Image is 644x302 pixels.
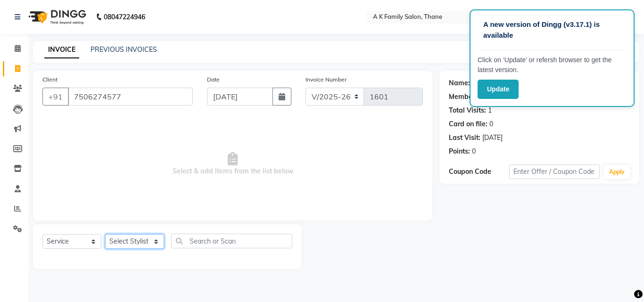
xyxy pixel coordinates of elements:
p: Click on ‘Update’ or refersh browser to get the latest version. [478,55,627,75]
input: Search by Name/Mobile/Email/Code [68,88,193,106]
button: +91 [42,88,69,106]
span: Select & add items from the list below [42,117,423,211]
div: Card on file: [449,119,487,129]
div: No Active Membership [449,92,630,102]
label: Client [42,75,58,84]
button: Apply [603,165,630,179]
label: Invoice Number [305,75,347,84]
div: Points: [449,147,470,156]
div: Total Visits: [449,106,486,115]
input: Enter Offer / Coupon Code [509,164,600,179]
p: A new version of Dingg (v3.17.1) is available [483,19,621,41]
img: logo [24,4,89,30]
label: Date [207,75,220,84]
div: Coupon Code [449,167,509,177]
div: 0 [489,119,493,129]
div: Membership: [449,92,490,102]
div: 1 [488,106,492,115]
div: 0 [472,147,476,156]
input: Search or Scan [171,234,292,248]
div: [DATE] [482,133,503,143]
div: Name: [449,78,470,88]
a: INVOICE [44,41,79,58]
button: Update [478,80,519,99]
b: 08047224946 [104,4,145,30]
a: PREVIOUS INVOICES [91,45,157,54]
div: Last Visit: [449,133,480,143]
